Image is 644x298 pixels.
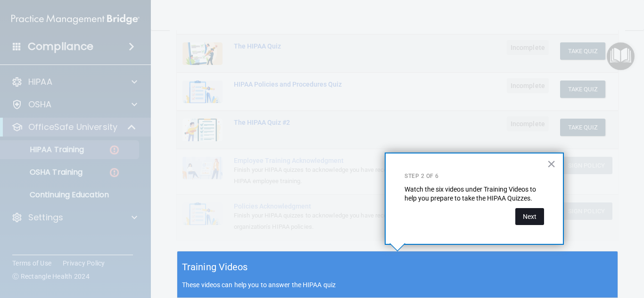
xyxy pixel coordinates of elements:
[182,259,248,275] h5: Training Videos
[405,172,544,180] p: Step 2 of 6
[182,281,613,289] p: These videos can help you to answer the HIPAA quiz
[597,233,633,269] iframe: Drift Widget Chat Controller
[515,208,544,225] button: Next
[405,185,544,203] p: Watch the six videos under Training Videos to help you prepare to take the HIPAA Quizzes.
[547,156,556,171] button: Close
